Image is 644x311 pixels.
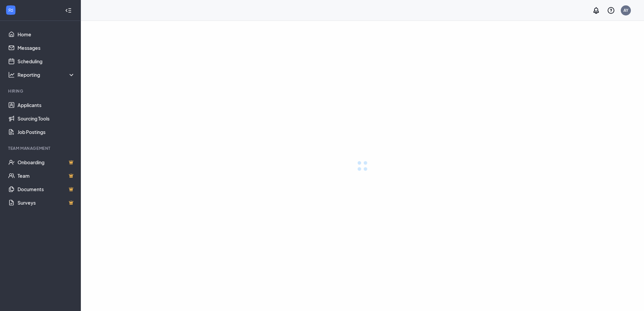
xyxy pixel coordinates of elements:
[8,88,74,94] div: Hiring
[18,196,75,209] a: SurveysCrown
[18,28,75,41] a: Home
[8,145,74,151] div: Team Management
[18,55,75,68] a: Scheduling
[607,6,615,14] svg: QuestionInfo
[7,7,14,13] svg: WorkstreamLogo
[18,182,75,196] a: DocumentsCrown
[592,6,600,14] svg: Notifications
[18,125,75,139] a: Job Postings
[18,155,75,169] a: OnboardingCrown
[18,41,75,55] a: Messages
[18,98,75,112] a: Applicants
[18,112,75,125] a: Sourcing Tools
[8,71,15,78] svg: Analysis
[65,7,72,14] svg: Collapse
[18,71,75,78] div: Reporting
[18,169,75,182] a: TeamCrown
[623,7,629,13] div: AY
